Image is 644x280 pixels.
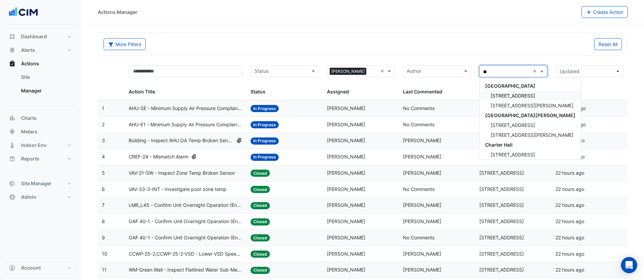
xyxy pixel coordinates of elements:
div: Open Intercom Messenger [621,257,637,273]
app-icon: Reports [9,155,16,162]
app-icon: Actions [9,60,16,67]
span: OAF 40-1 - Confirm Unit Overnight Operation (Energy Waste) [129,218,242,225]
span: 3 [102,137,105,143]
span: Charts [21,115,37,122]
span: 11 [102,267,107,273]
span: [PERSON_NAME] [403,202,441,208]
span: [STREET_ADDRESS] [479,218,524,224]
span: [PERSON_NAME] [327,186,365,192]
span: 2025-09-17T14:57:29.352 [555,251,584,257]
span: 7 [102,202,105,208]
span: In Progress [251,105,279,112]
span: Alerts [21,47,35,53]
app-icon: Alerts [9,47,16,53]
span: WM-Green Wall - Inspect Flatlined Water Sub-Meter [129,266,242,274]
span: Closed [251,202,270,209]
span: 2025-09-17T14:56:54.662 [555,267,584,273]
span: [PERSON_NAME] [327,235,365,240]
span: [PERSON_NAME] [403,137,441,143]
span: Status [251,89,265,94]
span: [GEOGRAPHIC_DATA][PERSON_NAME] [485,112,575,118]
span: [GEOGRAPHIC_DATA] [485,83,535,89]
span: [STREET_ADDRESS] [479,235,524,240]
span: Clear [380,67,386,75]
span: No Comments [403,105,435,111]
span: Closed [251,251,270,258]
span: 2025-09-17T14:57:58.537 [555,202,584,208]
span: AHU-SE - Minimum Supply Air Pressure Compliance (DDM) [129,105,242,112]
button: Updated [555,65,624,77]
span: 10 [102,251,107,257]
span: Updated [560,68,579,74]
span: Meters [21,128,37,135]
span: 2 [102,122,105,127]
span: [PERSON_NAME] [327,170,365,176]
span: [PERSON_NAME] [403,154,441,159]
a: Manager [16,84,76,98]
span: Action Title [129,89,155,94]
span: 2025-09-17T14:59:34.543 [555,170,584,176]
button: Meters [5,125,76,138]
button: Actions [5,57,76,70]
span: 4 [102,154,105,159]
button: Reset All [594,38,622,50]
span: 2025-09-17T14:57:39.797 [555,235,584,240]
span: [STREET_ADDRESS] [479,202,524,208]
span: No Comments [403,186,435,192]
span: 1 [102,105,104,111]
span: Actions [21,60,39,67]
span: Closed [251,267,270,274]
div: Actions Manager [98,8,137,16]
span: In Progress [251,121,279,128]
app-icon: Site Manager [9,180,16,187]
app-icon: Meters [9,128,16,135]
span: [PERSON_NAME] [327,105,365,111]
button: Create Action [582,6,628,18]
span: 5 [102,170,105,176]
span: Closed [251,170,270,177]
span: [STREET_ADDRESS] [479,186,524,192]
span: [PERSON_NAME] [403,251,441,257]
span: Last Commented [403,89,442,94]
app-icon: Admin [9,194,16,200]
span: [PERSON_NAME] [403,170,441,176]
span: [PERSON_NAME] [403,267,441,273]
span: [PERSON_NAME] [327,154,365,159]
span: Closed [251,218,270,225]
span: [STREET_ADDRESS] [491,122,535,128]
span: [STREET_ADDRESS] [479,267,524,273]
app-icon: Charts [9,115,16,122]
span: [STREET_ADDRESS][PERSON_NAME] [491,132,573,138]
span: Clear [533,67,538,75]
span: [STREET_ADDRESS] [479,170,524,176]
span: [STREET_ADDRESS] [479,251,524,257]
span: LMR_L45 - Confirm Unit Overnight Operation (Energy Waste) [129,201,242,209]
a: Site [16,70,76,84]
span: Charter Hall [485,142,513,148]
span: [PERSON_NAME] [403,218,441,224]
span: 6 [102,186,105,192]
span: Admin [21,194,36,200]
span: Dashboard [21,33,47,40]
span: [PERSON_NAME] [327,251,365,257]
button: Alerts [5,43,76,57]
img: Company Logo [8,5,39,19]
span: [PERSON_NAME] [327,122,365,127]
span: OAF 40-1 - Confirm Unit Overnight Operation (Energy Waste) [129,234,242,242]
span: [STREET_ADDRESS] [491,93,535,99]
span: 9 [102,235,105,240]
span: 8 [102,218,105,224]
span: Site Manager [21,180,52,187]
span: No Comments [403,122,435,127]
span: VAV-21-SW - Inspect Zone Temp Broken Sensor [129,169,235,177]
button: Admin [5,190,76,204]
span: [PERSON_NAME] [330,68,366,75]
span: Closed [251,186,270,193]
span: CREF-24 - Mismatch Alarm [129,153,188,161]
span: AHU-E1 - Minimum Supply Air Pressure Compliance (DDM) [129,121,242,129]
span: [PERSON_NAME] [327,218,365,224]
span: Assigned [327,89,349,94]
button: Charts [5,111,76,125]
div: Actions [5,70,76,100]
span: 2025-09-17T14:59:16.488 [555,186,584,192]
